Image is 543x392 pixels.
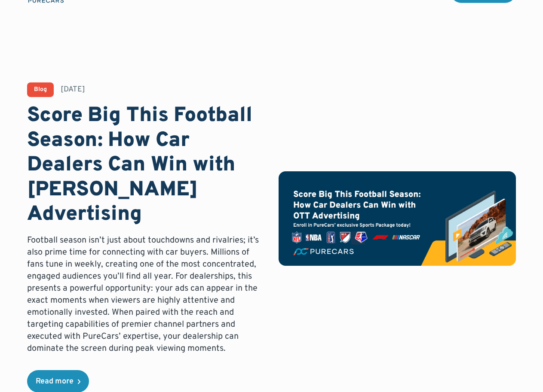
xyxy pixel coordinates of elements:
[34,87,47,93] div: Blog
[36,378,74,386] div: Read more
[27,104,264,228] h1: Score Big This Football Season: How Car Dealers Can Win with [PERSON_NAME] Advertising
[61,84,85,95] div: [DATE]
[27,234,264,355] p: Football season isn’t just about touchdowns and rivalries; it’s also prime time for connecting wi...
